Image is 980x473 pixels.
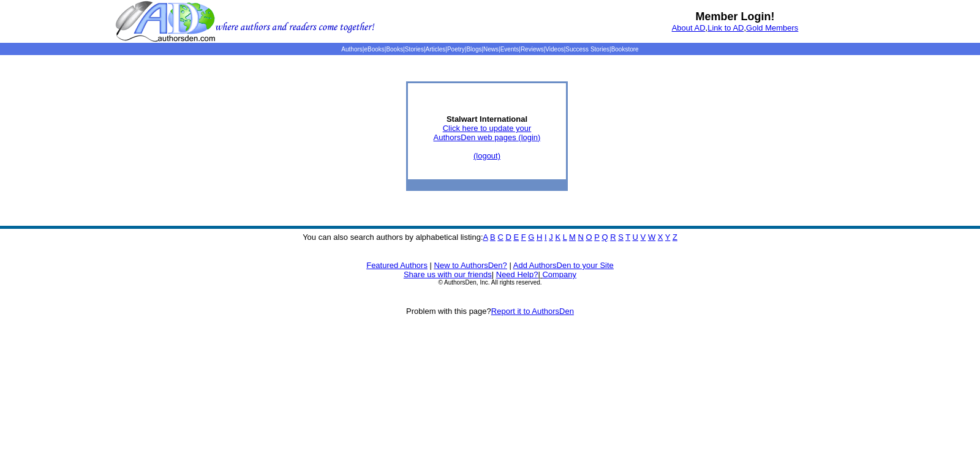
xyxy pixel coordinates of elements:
a: Poetry [447,46,465,53]
a: Videos [545,46,563,53]
a: S [618,233,624,242]
font: | [538,270,576,279]
a: Z [673,233,677,242]
a: D [505,233,511,242]
font: | [509,261,511,270]
a: U [633,233,638,242]
a: E [513,233,519,242]
a: P [594,233,599,242]
a: New to AuthorsDen? [434,261,507,270]
a: F [521,233,526,242]
a: Events [500,46,519,53]
a: K [555,233,560,242]
a: Stories [405,46,424,53]
a: L [563,233,567,242]
a: Need Help? [496,270,538,279]
a: R [610,233,616,242]
a: Report it to AuthorsDen [491,307,574,316]
a: H [537,233,542,242]
a: Blogs [466,46,481,53]
a: Bookstore [611,46,639,53]
a: O [586,233,592,242]
a: A [483,233,488,242]
b: Stalwart International [447,114,527,124]
font: | [430,261,432,270]
a: Share us with our friends [404,270,492,279]
font: | [492,270,494,279]
a: (logout) [473,151,500,160]
a: Reviews [521,46,544,53]
a: News [483,46,499,53]
a: Add AuthorsDen to your Site [513,261,614,270]
span: | | | | | | | | | | | | [341,46,638,53]
a: V [641,233,646,242]
a: Success Stories [565,46,609,53]
a: Books [386,46,403,53]
a: B [490,233,496,242]
a: Featured Authors [366,261,428,270]
a: M [569,233,576,242]
a: W [648,233,655,242]
a: Company [542,270,576,279]
font: You can also search authors by alphabetical listing: [303,233,677,242]
a: T [625,233,630,242]
a: Q [601,233,608,242]
font: , , [672,23,799,32]
a: Authors [341,46,362,53]
a: eBooks [364,46,384,53]
a: Y [665,233,670,242]
a: J [549,233,553,242]
b: Member Login! [696,10,775,23]
a: N [578,233,584,242]
a: I [545,233,547,242]
a: About AD [672,23,706,32]
a: C [497,233,503,242]
a: Gold Members [746,23,798,32]
font: © AuthorsDen, Inc. All rights reserved. [438,279,541,286]
a: Link to AD [707,23,744,32]
a: Articles [426,46,446,53]
font: Problem with this page? [406,307,574,316]
a: Click here to update yourAuthorsDen web pages (login) [434,124,541,142]
a: G [528,233,534,242]
a: X [658,233,663,242]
